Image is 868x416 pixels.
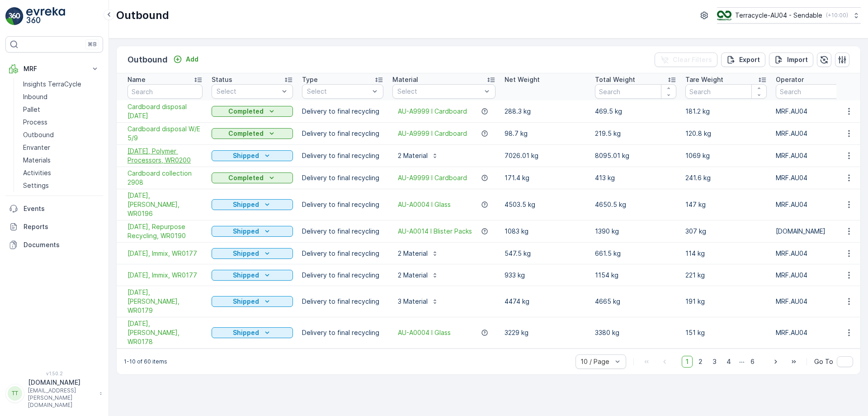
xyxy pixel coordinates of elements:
[5,371,103,376] span: v 1.50.2
[212,172,293,183] button: Completed
[302,271,383,280] p: Delivery to final recycling
[212,296,293,307] button: Shipped
[769,53,813,67] button: Import
[302,200,383,209] p: Delivery to final recycling
[212,106,293,117] button: Completed
[685,271,767,280] p: 221 kg
[127,249,203,258] a: 09/07/2025, Immix, WR0177
[505,249,586,258] p: 547.5 kg
[127,222,203,240] a: 22/07/2025, Repurpose Recycling, WR0190
[776,271,857,280] p: MRF.AU04
[212,150,293,161] button: Shipped
[127,271,203,280] span: [DATE], Immix, WR0177
[682,356,693,368] span: 1
[685,249,767,258] p: 114 kg
[776,173,857,182] p: MRF.AU04
[5,378,103,409] button: TT[DOMAIN_NAME][EMAIL_ADDRESS][PERSON_NAME][DOMAIN_NAME]
[19,91,103,103] a: Inbound
[397,87,481,96] p: Select
[127,102,203,120] a: Cardboard disposal WE 12/09
[398,107,467,116] a: AU-A9999 I Cardboard
[23,92,47,101] p: Inbound
[746,356,759,368] span: 6
[302,173,383,182] p: Delivery to final recycling
[826,12,848,19] p: ( +10:00 )
[24,204,99,213] p: Events
[307,87,369,96] p: Select
[398,328,451,337] a: AU-A0004 I Glass
[722,356,735,368] span: 4
[505,107,586,116] p: 288.3 kg
[127,319,203,346] a: 24/06/2025, Alex Fraser, WR0178
[776,129,857,138] p: MRF.AU04
[595,271,676,280] p: 1154 kg
[127,222,203,240] span: [DATE], Repurpose Recycling, WR0190
[685,227,767,236] p: 307 kg
[505,227,586,236] p: 1083 kg
[685,129,767,138] p: 120.8 kg
[19,103,103,116] a: Pallet
[505,328,586,337] p: 3229 kg
[19,154,103,167] a: Materials
[24,240,99,249] p: Documents
[398,249,428,258] p: 2 Material
[673,55,712,64] p: Clear Filters
[127,147,203,165] a: 03/09/2025, Polymer Processors, WR0200
[717,10,731,20] img: terracycle_logo.png
[170,54,202,65] button: Add
[655,53,717,67] button: Clear Filters
[19,167,103,179] a: Activities
[8,386,22,401] div: TT
[212,226,293,237] button: Shipped
[595,200,676,209] p: 4650.5 kg
[127,75,146,84] p: Name
[116,8,169,23] p: Outbound
[127,169,203,187] a: Cardboard collection 2908
[787,55,808,64] p: Import
[23,143,50,152] p: Envanter
[233,297,259,306] p: Shipped
[694,356,707,368] span: 2
[127,288,203,315] a: 26/06/2025, Alex Fraser, WR0179
[392,268,444,282] button: 2 Material
[212,248,293,259] button: Shipped
[212,199,293,210] button: Shipped
[302,297,383,306] p: Delivery to final recycling
[23,130,54,139] p: Outbound
[23,181,49,190] p: Settings
[685,200,767,209] p: 147 kg
[88,41,97,48] p: ⌘B
[595,297,676,306] p: 4665 kg
[127,124,203,143] span: Cardboard disposal W/E 5/9
[505,151,586,160] p: 7026.01 kg
[127,102,203,120] span: Cardboard disposal [DATE]
[398,129,467,138] a: AU-A9999 I Cardboard
[186,55,198,64] p: Add
[595,107,676,116] p: 469.5 kg
[717,7,861,24] button: Terracycle-AU04 - Sendable(+10:00)
[127,288,203,315] span: [DATE], [PERSON_NAME], WR0179
[19,141,103,154] a: Envanter
[28,378,95,387] p: [DOMAIN_NAME]
[127,147,203,165] span: [DATE], Polymer Processors, WR0200
[685,297,767,306] p: 191 kg
[776,328,857,337] p: MRF.AU04
[398,173,467,182] span: AU-A9999 I Cardboard
[776,297,857,306] p: MRF.AU04
[19,116,103,129] a: Process
[233,151,259,160] p: Shipped
[212,128,293,139] button: Completed
[127,319,203,346] span: [DATE], [PERSON_NAME], WR0178
[595,75,635,84] p: Total Weight
[5,218,103,236] a: Reports
[302,107,383,116] p: Delivery to final recycling
[302,151,383,160] p: Delivery to final recycling
[24,64,85,73] p: MRF
[735,11,822,20] p: Terracycle-AU04 - Sendable
[721,53,765,67] button: Export
[595,328,676,337] p: 3380 kg
[127,53,168,66] p: Outbound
